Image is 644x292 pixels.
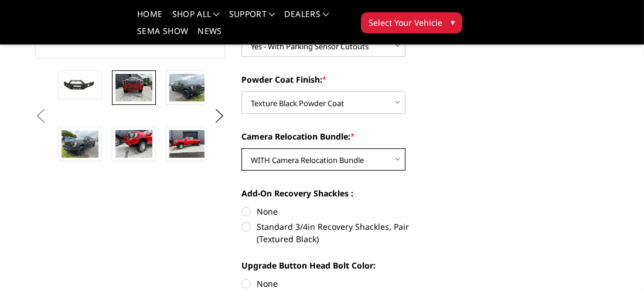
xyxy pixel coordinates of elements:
img: 2024-2025 GMC 2500-3500 - Freedom Series - Sport Front Bumper (non-winch) [169,130,206,158]
a: shop all [172,10,220,27]
label: None [241,277,432,290]
span: Select Your Vehicle [369,16,442,29]
img: 2024-2025 GMC 2500-3500 - Freedom Series - Sport Front Bumper (non-winch) [115,130,152,158]
label: Add-On Recovery Shackles : [241,187,432,199]
label: Standard 3/4in Recovery Shackles, Pair (Textured Black) [241,220,432,245]
label: Powder Coat Finish: [241,73,432,86]
a: Support [229,10,275,27]
label: Camera Relocation Bundle: [241,130,432,142]
img: 2024-2025 GMC 2500-3500 - Freedom Series - Sport Front Bumper (non-winch) [115,74,152,101]
a: SEMA Show [137,27,188,44]
label: Upgrade Button Head Bolt Color: [241,259,432,271]
button: Previous [32,107,50,125]
a: Home [137,10,162,27]
img: 2024-2025 GMC 2500-3500 - Freedom Series - Sport Front Bumper (non-winch) [62,130,98,158]
a: Dealers [285,10,329,27]
img: 2024-2025 GMC 2500-3500 - Freedom Series - Sport Front Bumper (non-winch) [62,76,98,93]
label: None [241,205,432,218]
button: Select Your Vehicle [361,12,462,33]
a: News [197,27,222,44]
img: 2024-2025 GMC 2500-3500 - Freedom Series - Sport Front Bumper (non-winch) [169,74,206,101]
span: ▾ [451,16,455,28]
button: Next [210,107,228,125]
